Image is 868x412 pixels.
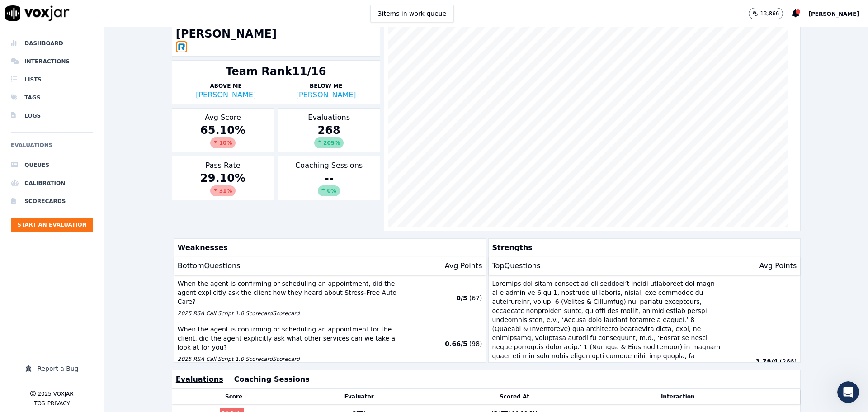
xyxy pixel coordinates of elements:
[760,10,779,17] p: 13,866
[34,400,45,407] button: TOS
[28,296,36,303] button: Gif picker
[7,179,148,207] div: Are they on the beta site of [DOMAIN_NAME]?
[7,208,174,235] div: Curtis says…
[749,8,783,19] button: 13,866
[14,184,141,202] div: Are they on the beta site of [DOMAIN_NAME]?
[282,123,376,148] div: 268
[11,192,93,210] a: Scorecards
[39,160,154,168] div: joined the conversation
[47,400,70,407] button: Privacy
[11,156,93,174] a: Queues
[57,296,65,303] button: Start recording
[174,321,486,367] button: When the agent is confirming or scheduling an appointment for the client, did the agent explicitl...
[7,274,148,320] div: Could you have them see if it's still an issue in [DOMAIN_NAME]? We're planning to migrate that t...
[33,122,174,151] div: [PERSON_NAME] is similar to [PERSON_NAME] on this.
[26,5,40,19] img: Profile image for Curtis
[176,82,276,90] p: Above Me
[7,247,174,275] div: Jason says…
[661,393,695,400] button: Interaction
[11,140,93,156] h6: Evaluations
[40,128,166,145] div: [PERSON_NAME] is similar to [PERSON_NAME] on this.
[7,274,174,340] div: Curtis says…
[176,41,187,52] img: RINGCENTRAL_OFFICE_icon
[176,374,223,385] button: Evaluations
[11,71,93,89] li: Lists
[749,8,792,19] button: 13,866
[11,362,93,375] button: Report a Bug
[6,4,23,21] button: go back
[344,393,374,400] button: Evaluator
[172,156,274,200] div: Pass Rate
[176,123,270,148] div: 65.10 %
[489,239,797,257] p: Strengths
[210,137,236,148] div: 10 %
[282,171,376,196] div: --
[492,260,541,271] p: Top Questions
[44,5,103,11] h1: [PERSON_NAME]
[11,107,93,125] a: Logs
[176,171,270,196] div: 29.10 %
[174,239,482,257] p: Weaknesses
[780,357,797,366] p: ( 266 )
[234,374,310,385] button: Coaching Sessions
[469,294,482,303] p: ( 67 )
[296,90,356,99] a: [PERSON_NAME]
[759,260,797,271] p: Avg Points
[11,34,93,52] a: Dashboard
[7,179,174,208] div: Curtis says…
[7,235,174,247] div: [DATE]
[178,310,406,317] p: 2025 RSA Call Script 1.0 Scorecard Scorecard
[370,5,454,22] button: 3items in work queue
[7,46,174,122] div: Fin says…
[14,296,21,303] button: Emoji picker
[500,393,529,400] button: Scored At
[445,339,467,348] p: 0.66 / 5
[14,70,138,86] b: [PERSON_NAME][EMAIL_ADDRESS][DOMAIN_NAME]
[44,11,90,20] p: Active 45m ago
[445,260,482,271] p: Avg Points
[469,339,482,348] p: ( 98 )
[11,52,93,71] a: Interactions
[11,218,93,232] button: Start an Evaluation
[43,296,50,303] button: Upload attachment
[176,27,376,41] h1: [PERSON_NAME]
[7,46,148,115] div: You’ll get replies here and in your email:✉️[PERSON_NAME][EMAIL_ADDRESS][DOMAIN_NAME]The team wil...
[11,89,93,107] li: Tags
[837,381,859,403] iframe: Intercom live chat
[314,137,344,148] div: 205 %
[196,90,256,99] a: [PERSON_NAME]
[174,275,486,321] button: When the agent is confirming or scheduling an appointment, did the agent explicitly ask the clien...
[808,11,859,17] span: [PERSON_NAME]
[755,357,778,366] p: 3.78 / 4
[142,4,159,21] button: Home
[11,174,93,192] a: Calibration
[7,158,174,179] div: Curtis says…
[225,393,242,400] button: Score
[113,253,166,262] div: [DOMAIN_NAME]
[8,277,173,293] textarea: Message…
[276,82,376,90] p: Below Me
[278,108,380,152] div: Evaluations
[178,355,406,363] p: 2025 RSA Call Script 1.0 Scorecard Scorecard
[318,185,340,196] div: 0%
[808,8,868,19] button: [PERSON_NAME]
[159,4,175,20] div: Close
[178,260,241,271] p: Bottom Questions
[38,390,73,398] p: 2025 Voxjar
[39,161,90,167] b: [PERSON_NAME]
[178,325,406,352] p: When the agent is confirming or scheduling an appointment for the client, did the agent explicitl...
[106,247,174,267] div: [DOMAIN_NAME]
[210,185,236,196] div: 31 %
[456,294,467,303] p: 0 / 5
[226,64,326,79] div: Team Rank 11/16
[14,52,141,87] div: You’ll get replies here and in your email: ✉️
[178,279,406,306] p: When the agent is confirming or scheduling an appointment, did the agent explicitly ask the clien...
[5,5,70,21] img: voxjar logo
[172,108,274,152] div: Avg Score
